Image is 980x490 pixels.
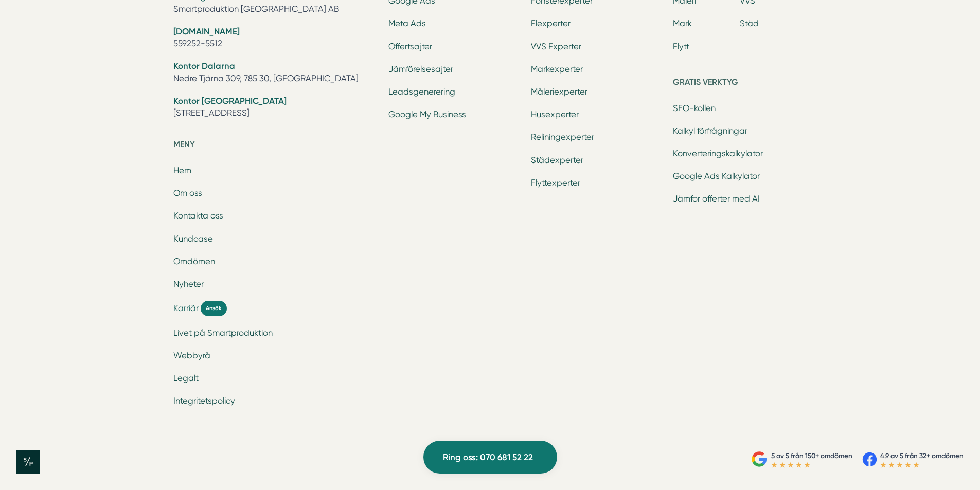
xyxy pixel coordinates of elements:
a: Städ [740,19,759,28]
a: Google Ads Kalkylator [673,171,760,181]
a: Webbyrå [173,351,210,360]
a: Meta Ads [388,19,426,28]
strong: Kontor [GEOGRAPHIC_DATA] [173,96,287,106]
h5: Meny [173,138,377,154]
li: 559252-5512 [173,26,377,52]
a: Leadsgenerering [388,87,455,97]
h5: Gratis verktyg [673,76,807,92]
a: SEO-kollen [673,103,716,113]
span: Ring oss: 070 681 52 22 [443,450,533,464]
span: Karriär [173,302,199,314]
a: Kontakta oss [173,211,223,221]
a: Ring oss: 070 681 52 22 [423,441,557,474]
a: Kundcase [173,234,213,244]
a: Karriär Ansök [173,301,377,316]
a: Jämför offerter med AI [673,194,760,204]
a: Konverteringskalkylator [673,149,763,158]
a: Mark [673,19,692,28]
a: Nyheter [173,279,204,289]
a: VVS Experter [531,42,581,51]
a: Om oss [173,188,202,198]
a: Markexperter [531,64,583,74]
a: Legalt [173,373,199,383]
li: Nedre Tjärna 309, 785 30, [GEOGRAPHIC_DATA] [173,60,377,86]
a: Husexperter [531,110,579,119]
a: Integritetspolicy [173,396,235,406]
a: Omdömen [173,257,215,266]
a: Jämförelsesajter [388,64,453,74]
span: Ansök [201,301,227,316]
strong: Kontor Dalarna [173,61,235,71]
p: 5 av 5 från 150+ omdömen [771,450,852,461]
a: Google My Business [388,110,466,119]
a: Städexperter [531,155,583,165]
a: Hem [173,166,191,175]
li: [STREET_ADDRESS] [173,95,377,121]
a: Offertsajter [388,42,432,51]
a: Reliningexperter [531,132,594,142]
a: Livet på Smartproduktion [173,328,273,338]
a: Måleriexperter [531,87,587,97]
a: Flytt [673,42,689,51]
a: Kalkyl förfrågningar [673,126,747,136]
p: 4.9 av 5 från 32+ omdömen [880,450,964,461]
a: Flyttexperter [531,178,580,188]
strong: [DOMAIN_NAME] [173,26,240,37]
a: Elexperter [531,19,571,28]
